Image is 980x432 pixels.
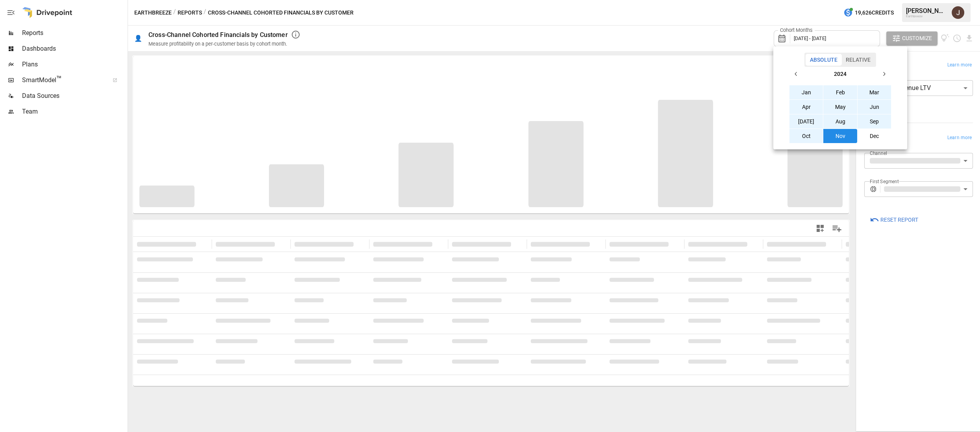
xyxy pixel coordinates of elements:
[806,54,842,66] button: Absolute
[789,114,823,129] button: [DATE]
[789,85,823,99] button: Jan
[858,114,891,129] button: Sep
[823,85,857,99] button: Feb
[803,67,877,81] button: 2024
[858,100,891,114] button: Jun
[823,100,857,114] button: May
[823,114,857,129] button: Aug
[789,129,823,143] button: Oct
[823,129,857,143] button: Nov
[858,85,891,99] button: Mar
[841,54,875,66] button: Relative
[789,100,823,114] button: Apr
[858,129,891,143] button: Dec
